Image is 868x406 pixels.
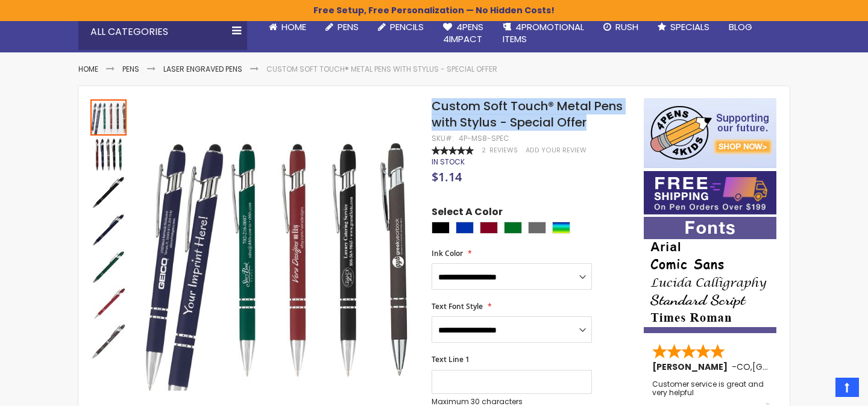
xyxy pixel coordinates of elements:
[732,361,841,373] span: - ,
[432,169,462,185] span: $1.14
[90,98,128,136] div: Custom Soft Touch® Metal Pens with Stylus - Special Offer
[719,14,762,40] a: Blog
[670,20,709,33] span: Specials
[615,20,638,33] span: Rush
[644,98,776,168] img: 4pens 4 kids
[737,361,750,373] span: CO
[90,286,127,322] img: Custom Soft Touch® Metal Pens with Stylus - Special Offer
[432,248,463,258] span: Ink Color
[432,157,465,167] div: Availability
[432,133,454,143] strong: SKU
[459,134,509,143] div: 4P-MS8-SPEC
[432,146,474,155] div: 100%
[594,14,648,40] a: Rush
[528,222,546,234] div: Grey
[482,146,520,155] a: 2 Reviews
[90,173,128,210] div: Custom Soft Touch® Metal Pens with Stylus - Special Offer
[140,116,415,391] img: Custom Soft Touch® Metal Pens with Stylus - Special Offer
[432,222,450,234] div: Black
[90,285,128,322] div: Custom Soft Touch® Metal Pens with Stylus - Special Offer
[90,210,128,248] div: Custom Soft Touch® Metal Pens with Stylus - Special Offer
[90,174,127,210] img: Custom Soft Touch® Metal Pens with Stylus - Special Offer
[90,248,128,285] div: Custom Soft Touch® Metal Pens with Stylus - Special Offer
[90,211,127,248] img: Custom Soft Touch® Metal Pens with Stylus - Special Offer
[456,222,474,234] div: Blue
[316,14,368,40] a: Pens
[90,323,127,360] img: Custom Soft Touch® Metal Pens with Stylus - Special Offer
[652,361,732,373] span: [PERSON_NAME]
[90,136,128,173] div: Custom Soft Touch® Metal Pens with Stylus - Special Offer
[504,222,522,234] div: Green
[652,380,769,406] div: Customer service is great and very helpful
[90,249,127,285] img: Custom Soft Touch® Metal Pens with Stylus - Special Offer
[163,64,242,74] a: Laser Engraved Pens
[503,20,584,45] span: 4PROMOTIONAL ITEMS
[122,64,139,74] a: Pens
[648,14,719,40] a: Specials
[433,14,493,53] a: 4Pens4impact
[78,14,247,50] div: All Categories
[644,217,776,333] img: font-personalization-examples
[266,64,497,74] li: Custom Soft Touch® Metal Pens with Stylus - Special Offer
[432,205,503,222] span: Select A Color
[432,354,470,364] span: Text Line 1
[432,157,465,167] span: In stock
[769,373,868,406] iframe: Google Customer Reviews
[489,146,518,155] span: Reviews
[368,14,433,40] a: Pencils
[482,146,486,155] span: 2
[480,222,498,234] div: Burgundy
[729,20,752,33] span: Blog
[90,322,127,360] div: Custom Soft Touch® Metal Pens with Stylus - Special Offer
[281,20,306,33] span: Home
[259,14,316,40] a: Home
[552,222,570,234] div: Assorted
[443,20,483,45] span: 4Pens 4impact
[78,64,98,74] a: Home
[493,14,594,53] a: 4PROMOTIONALITEMS
[752,361,841,373] span: [GEOGRAPHIC_DATA]
[644,171,776,214] img: Free shipping on orders over $199
[432,301,483,311] span: Text Font Style
[432,98,623,131] span: Custom Soft Touch® Metal Pens with Stylus - Special Offer
[390,20,424,33] span: Pencils
[90,137,127,173] img: Custom Soft Touch® Metal Pens with Stylus - Special Offer
[526,146,587,155] a: Add Your Review
[338,20,359,33] span: Pens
